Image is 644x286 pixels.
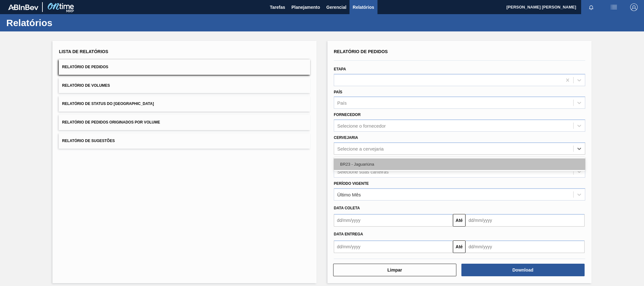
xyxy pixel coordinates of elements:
[334,158,585,170] div: BR23 - Jaguariúna
[6,19,118,26] h1: Relatórios
[62,120,160,124] span: Relatório de Pedidos Originados por Volume
[581,3,601,12] button: Notificações
[291,3,320,11] span: Planejamento
[59,59,310,75] button: Relatório de Pedidos
[630,3,638,11] img: Logout
[610,3,618,11] img: userActions
[337,100,347,106] div: País
[270,3,285,11] span: Tarefas
[337,123,386,129] div: Selecione o fornecedor
[326,3,346,11] span: Gerencial
[453,214,465,227] button: Até
[334,67,346,71] label: Etapa
[334,206,360,210] span: Data coleta
[62,139,115,143] span: Relatório de Sugestões
[334,240,453,253] input: dd/mm/yyyy
[8,4,38,10] img: TNhmsLtSVTkK8tSr43FrP2fwEKptu5GPRR3wAAAABJRU5ErkJggg==
[337,192,361,197] div: Último Mês
[334,181,369,186] label: Período Vigente
[337,169,388,174] div: Selecione suas carteiras
[453,240,465,253] button: Até
[59,49,108,54] span: Lista de Relatórios
[334,135,358,140] label: Cervejaria
[353,3,374,11] span: Relatórios
[334,113,361,117] label: Fornecedor
[334,49,388,54] span: Relatório de Pedidos
[59,115,310,130] button: Relatório de Pedidos Originados por Volume
[62,102,154,106] span: Relatório de Status do [GEOGRAPHIC_DATA]
[465,240,585,253] input: dd/mm/yyyy
[337,146,384,151] div: Selecione a cervejaria
[62,65,108,69] span: Relatório de Pedidos
[62,83,110,88] span: Relatório de Volumes
[465,214,585,227] input: dd/mm/yyyy
[334,214,453,227] input: dd/mm/yyyy
[333,264,456,276] button: Limpar
[461,264,585,276] button: Download
[59,96,310,112] button: Relatório de Status do [GEOGRAPHIC_DATA]
[59,78,310,93] button: Relatório de Volumes
[334,232,363,236] span: Data entrega
[59,133,310,149] button: Relatório de Sugestões
[334,90,342,94] label: País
